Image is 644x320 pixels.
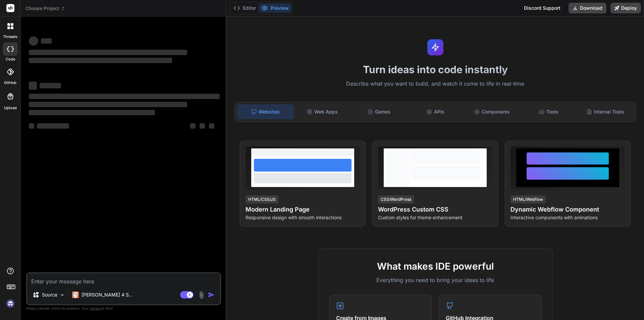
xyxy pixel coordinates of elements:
[578,105,633,119] div: Internal Tools
[42,291,57,298] p: Source
[37,123,69,129] span: ‌
[6,56,15,62] label: code
[25,5,65,12] span: Choose Project
[29,36,38,46] span: ‌
[378,205,492,214] h4: WordPress Custom CSS
[200,123,205,129] span: ‌
[29,58,172,63] span: ‌
[3,34,17,40] label: threads
[29,102,187,107] span: ‌
[378,214,492,221] p: Custom styles for theme enhancement
[569,3,606,13] button: Download
[29,123,34,129] span: ‌
[246,214,360,221] p: Responsive design with smooth interactions
[208,291,215,298] img: icon
[190,123,196,129] span: ‌
[378,195,414,203] div: CSS/WordPress
[29,110,155,115] span: ‌
[295,105,350,119] div: Web Apps
[209,123,214,129] span: ‌
[511,205,625,214] h4: Dynamic Webflow Component
[59,292,65,298] img: Pick Models
[230,63,640,76] h1: Turn ideas into code instantly
[82,291,131,298] p: [PERSON_NAME] 4 S..
[329,276,542,284] p: Everything you need to bring your ideas to life
[26,305,221,312] p: Always double-check its answers. Your in Bind
[511,195,546,203] div: HTML/Webflow
[5,298,16,309] img: signin
[4,80,16,86] label: GitHub
[41,38,52,44] span: ‌
[352,105,407,119] div: Games
[408,105,463,119] div: APIs
[259,3,291,13] button: Preview
[511,214,625,221] p: Interactive components with animations
[29,50,187,55] span: ‌
[231,3,259,13] button: Editor
[40,83,61,88] span: ‌
[329,259,542,273] h2: What makes IDE powerful
[246,195,278,203] div: HTML/CSS/JS
[520,3,565,13] div: Discord Support
[521,105,577,119] div: Tools
[4,105,17,111] label: Upload
[610,3,641,13] button: Deploy
[237,105,293,119] div: Websites
[198,291,205,299] img: attachment
[29,82,37,90] span: ‌
[72,291,79,298] img: Claude 4 Sonnet
[465,105,520,119] div: Components
[246,205,360,214] h4: Modern Landing Page
[90,306,102,310] span: privacy
[230,80,640,88] p: Describe what you want to build, and watch it come to life in real-time
[29,94,220,99] span: ‌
